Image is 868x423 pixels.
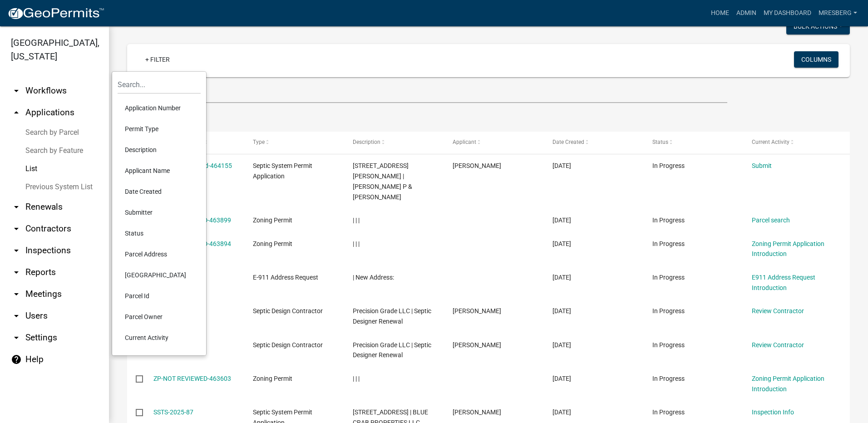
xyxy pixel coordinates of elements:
[118,244,201,265] li: Parcel Address
[752,274,815,291] a: E911 Address Request Introduction
[11,223,22,234] i: arrow_drop_down
[127,84,727,103] input: Search for applications
[118,285,201,306] li: Parcel Id
[752,216,790,224] a: Parcel search
[244,132,344,153] datatable-header-cell: Type
[652,307,685,315] span: In Progress
[118,160,201,181] li: Applicant Name
[253,274,318,281] span: E-911 Address Request
[643,132,743,153] datatable-header-cell: Status
[344,132,444,153] datatable-header-cell: Description
[118,327,201,348] li: Current Activity
[253,341,323,349] span: Septic Design Contractor
[11,289,22,300] i: arrow_drop_down
[11,107,22,118] i: arrow_drop_up
[652,341,685,349] span: In Progress
[760,5,815,22] a: My Dashboard
[253,162,312,180] span: Septic System Permit Application
[652,139,668,145] span: Status
[707,5,733,22] a: Home
[118,223,201,244] li: Status
[11,354,22,365] i: help
[815,5,861,22] a: mresberg
[11,310,22,321] i: arrow_drop_down
[353,274,394,281] span: | New Address:
[353,341,431,359] span: Precision Grade LLC | Septic Designer Renewal
[453,162,501,169] span: Lawrence Philip Birkhofer
[118,75,201,94] input: Search...
[353,162,412,200] span: 1228 GAULT RD | BIRKHOFER, LAWRENCE P & LISA A
[453,341,501,349] span: Michael D. Mikrot
[743,132,843,153] datatable-header-cell: Current Activity
[253,216,292,224] span: Zoning Permit
[353,139,380,145] span: Description
[652,274,685,281] span: In Progress
[453,307,501,315] span: Michael D. Mikrot
[652,216,685,224] span: In Progress
[752,408,794,416] a: Inspection Info
[544,132,644,153] datatable-header-cell: Date Created
[552,375,571,382] span: 08/13/2025
[453,139,476,145] span: Applicant
[11,202,22,212] i: arrow_drop_down
[752,162,772,169] a: Submit
[552,307,571,315] span: 08/14/2025
[253,240,292,247] span: Zoning Permit
[353,375,360,382] span: | | |
[11,267,22,278] i: arrow_drop_down
[11,332,22,343] i: arrow_drop_down
[552,341,571,349] span: 08/14/2025
[118,181,201,202] li: Date Created
[652,162,685,169] span: In Progress
[118,98,201,118] li: Application Number
[652,375,685,382] span: In Progress
[153,408,193,416] a: SSTS-2025-87
[752,307,804,315] a: Review Contractor
[453,408,501,416] span: Madelyn DeCaigny
[552,162,571,169] span: 08/14/2025
[353,240,360,247] span: | | |
[118,306,201,327] li: Parcel Owner
[444,132,544,153] datatable-header-cell: Applicant
[138,51,177,68] a: + Filter
[253,139,265,145] span: Type
[752,375,824,393] a: Zoning Permit Application Introduction
[253,307,323,315] span: Septic Design Contractor
[353,216,360,224] span: | | |
[353,307,431,325] span: Precision Grade LLC | Septic Designer Renewal
[752,341,804,349] a: Review Contractor
[794,51,838,68] button: Columns
[652,408,685,416] span: In Progress
[733,5,760,22] a: Admin
[153,375,231,382] a: ZP-NOT REVIEWED-463603
[752,139,789,145] span: Current Activity
[552,240,571,247] span: 08/14/2025
[552,274,571,281] span: 08/14/2025
[786,18,850,34] button: Bulk Actions
[11,245,22,256] i: arrow_drop_down
[552,139,584,145] span: Date Created
[253,375,292,382] span: Zoning Permit
[118,118,201,139] li: Permit Type
[552,216,571,224] span: 08/14/2025
[118,265,201,285] li: [GEOGRAPHIC_DATA]
[118,139,201,160] li: Description
[11,85,22,96] i: arrow_drop_down
[752,240,824,258] a: Zoning Permit Application Introduction
[118,202,201,223] li: Submitter
[652,240,685,247] span: In Progress
[552,408,571,416] span: 08/13/2025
